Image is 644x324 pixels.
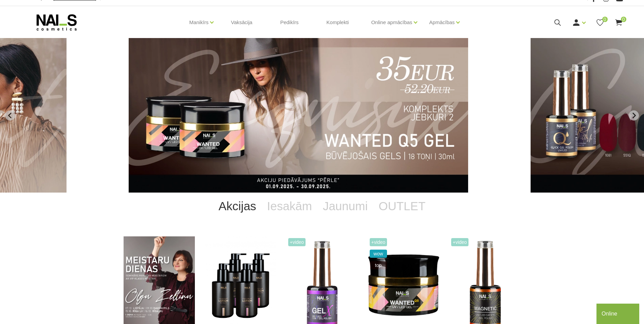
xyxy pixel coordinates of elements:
[370,261,387,269] span: top
[275,6,304,39] a: Pedikīrs
[614,18,623,27] a: 0
[602,17,608,22] span: 0
[321,6,354,39] a: Komplekti
[370,250,387,258] span: wow
[596,18,604,27] a: 0
[373,193,431,220] a: OUTLET
[213,193,262,220] a: Akcijas
[225,6,258,39] a: Vaksācija
[262,193,317,220] a: Iesakām
[370,238,387,246] span: +Video
[629,110,639,121] button: Next slide
[451,238,469,246] span: +Video
[288,238,306,246] span: +Video
[429,9,455,36] a: Apmācības
[621,17,626,22] span: 0
[129,38,515,193] li: 4 of 13
[189,9,209,36] a: Manikīrs
[317,193,373,220] a: Jaunumi
[5,110,15,121] button: Previous slide
[371,9,412,36] a: Online apmācības
[596,302,641,324] iframe: chat widget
